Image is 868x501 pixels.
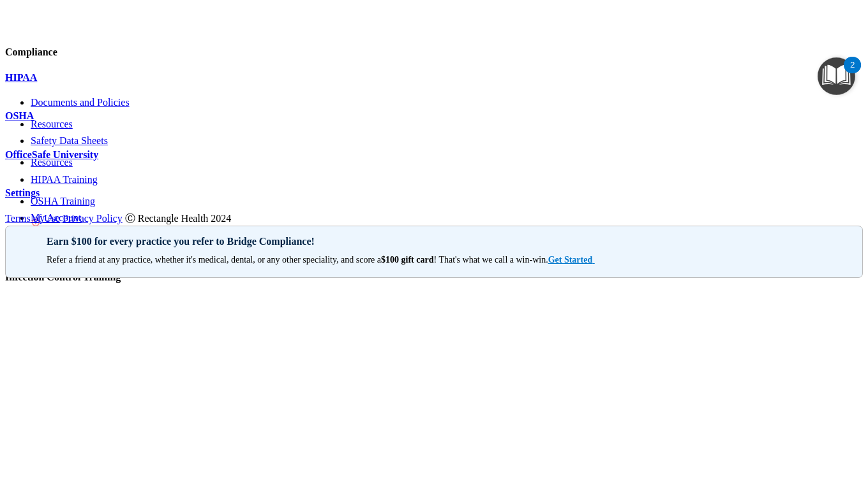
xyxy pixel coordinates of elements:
a: Safety Data Sheets [31,135,863,147]
span: Ⓒ Rectangle Health 2024 [125,213,232,224]
a: Documents and Policies [31,97,863,108]
a: OfficeSafe University [5,149,863,161]
a: Settings [5,187,863,199]
strong: Get Started [548,255,593,265]
img: PMB logo [5,5,179,31]
span: Refer a friend at any practice, whether it's medical, dental, or any other speciality, and score a [47,255,381,265]
p: Earn $100 for every practice you refer to Bridge Compliance! [47,235,682,247]
div: 2 [850,65,855,82]
strong: $100 gift card [381,255,433,265]
p: OSHA Training [31,196,863,207]
a: Get Started [548,255,595,265]
a: OSHA [5,110,863,122]
a: Resources [31,157,863,168]
a: HIPAA Training [31,174,863,185]
a: Privacy Policy [63,213,123,224]
a: Resources [31,119,863,130]
a: Terms of Use [5,213,60,224]
h4: Compliance [5,47,863,58]
span: ! That's what we call a win-win. [434,255,548,265]
h4: Infection Control Training [5,272,863,283]
a: HIPAA [5,72,863,83]
button: Open Resource Center, 2 new notifications [818,57,855,95]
